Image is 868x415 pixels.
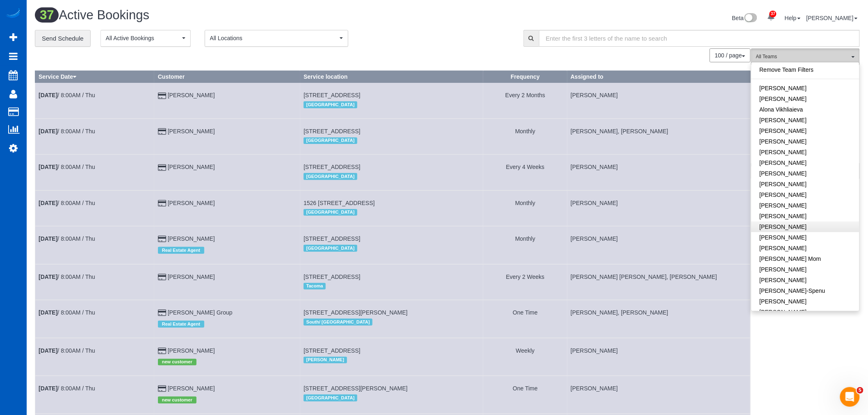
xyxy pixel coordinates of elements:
[35,8,441,22] h1: Active Bookings
[158,165,166,171] i: Credit Card Payment
[154,376,300,414] td: Customer
[752,211,859,221] a: [PERSON_NAME]
[567,83,751,119] td: Assigned to
[154,300,300,338] td: Customer
[35,7,59,23] span: 37
[483,300,567,338] td: Frequency
[35,264,155,300] td: Schedule date
[304,235,360,242] span: [STREET_ADDRESS]
[857,387,863,394] span: 5
[154,338,300,376] td: Customer
[304,347,360,354] span: [STREET_ADDRESS]
[35,119,155,154] td: Schedule date
[300,226,484,264] td: Service location
[39,385,57,392] b: [DATE]
[752,189,859,200] a: [PERSON_NAME]
[168,309,233,316] a: [PERSON_NAME] Group
[752,168,859,179] a: [PERSON_NAME]
[300,264,484,300] td: Service location
[304,245,357,251] span: [GEOGRAPHIC_DATA]
[304,274,360,280] span: [STREET_ADDRESS]
[304,209,357,216] span: [GEOGRAPHIC_DATA]
[752,104,859,115] a: Alona Vikhliaieva
[751,48,860,65] button: All Teams
[39,164,57,170] b: [DATE]
[752,275,859,285] a: [PERSON_NAME]
[35,30,91,47] a: Send Schedule
[35,338,155,376] td: Schedule date
[304,385,408,392] span: [STREET_ADDRESS][PERSON_NAME]
[39,200,57,206] b: [DATE]
[158,386,166,392] i: Credit Card Payment
[39,274,95,280] a: [DATE]/ 8:00AM / Thu
[752,232,859,243] a: [PERSON_NAME]
[39,235,95,242] a: [DATE]/ 8:00AM / Thu
[752,307,859,317] a: [PERSON_NAME]
[304,99,480,110] div: Location
[567,338,751,376] td: Assigned to
[752,136,859,147] a: [PERSON_NAME]
[304,309,408,316] span: [STREET_ADDRESS][PERSON_NAME]
[35,190,155,226] td: Schedule date
[710,48,751,62] button: 100 / page
[304,319,372,325] span: South/ [GEOGRAPHIC_DATA]
[39,128,57,135] b: [DATE]
[483,119,567,154] td: Frequency
[35,71,155,83] th: Service Date
[752,253,859,264] a: [PERSON_NAME] Mom
[752,115,859,125] a: [PERSON_NAME]
[785,15,801,21] a: Help
[752,243,859,253] a: [PERSON_NAME]
[304,357,347,363] span: [PERSON_NAME]
[39,164,95,170] a: [DATE]/ 8:00AM / Thu
[567,264,751,300] td: Assigned to
[756,53,850,60] span: All Teams
[158,247,204,253] span: Real Estate Agent
[752,125,859,136] a: [PERSON_NAME]
[39,309,95,316] a: [DATE]/ 8:00AM / Thu
[5,8,21,20] img: Automaid Logo
[304,394,357,401] span: [GEOGRAPHIC_DATA]
[154,71,300,83] th: Customer
[752,296,859,307] a: [PERSON_NAME]
[39,347,57,354] b: [DATE]
[304,101,357,108] span: [GEOGRAPHIC_DATA]
[752,285,859,296] a: [PERSON_NAME]-Spenu
[300,83,484,119] td: Service location
[752,179,859,189] a: [PERSON_NAME]
[304,207,480,218] div: Location
[39,200,95,206] a: [DATE]/ 8:00AM / Thu
[567,119,751,154] td: Assigned to
[567,155,751,190] td: Assigned to
[567,190,751,226] td: Assigned to
[39,274,57,280] b: [DATE]
[168,385,215,392] a: [PERSON_NAME]
[210,34,338,42] span: All Locations
[752,221,859,232] a: [PERSON_NAME]
[158,236,166,242] i: Credit Card Payment
[39,235,57,242] b: [DATE]
[304,281,480,292] div: Location
[483,190,567,226] td: Frequency
[205,30,348,47] ol: All Locations
[300,119,484,154] td: Service location
[806,15,858,21] a: [PERSON_NAME]
[168,164,215,170] a: [PERSON_NAME]
[763,8,779,26] a: 37
[154,226,300,264] td: Customer
[304,173,357,180] span: [GEOGRAPHIC_DATA]
[158,348,166,354] i: Credit Card Payment
[168,128,215,135] a: [PERSON_NAME]
[158,359,196,365] span: new customer
[304,283,326,290] span: Tacoma
[39,385,95,392] a: [DATE]/ 8:00AM / Thu
[300,376,484,414] td: Service location
[567,300,751,338] td: Assigned to
[567,376,751,414] td: Assigned to
[304,164,360,170] span: [STREET_ADDRESS]
[567,226,751,264] td: Assigned to
[35,155,155,190] td: Schedule date
[106,34,180,42] span: All Active Bookings
[483,155,567,190] td: Frequency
